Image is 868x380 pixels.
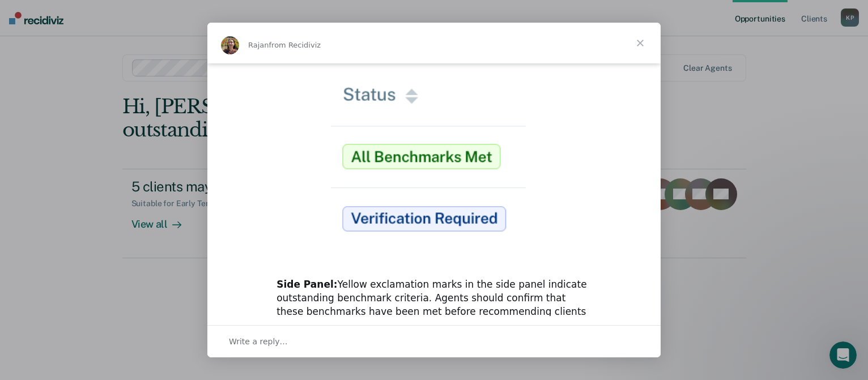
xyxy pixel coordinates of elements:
[276,278,592,332] div: Yellow exclamation marks in the side panel indicate outstanding benchmark criteria. Agents should...
[620,23,661,63] span: Close
[221,36,239,54] img: Profile image for Rajan
[269,41,321,49] span: from Recidiviz
[276,279,337,290] b: Side Panel:
[229,334,288,349] span: Write a reply…
[207,325,661,357] div: Open conversation and reply
[248,41,269,49] span: Rajan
